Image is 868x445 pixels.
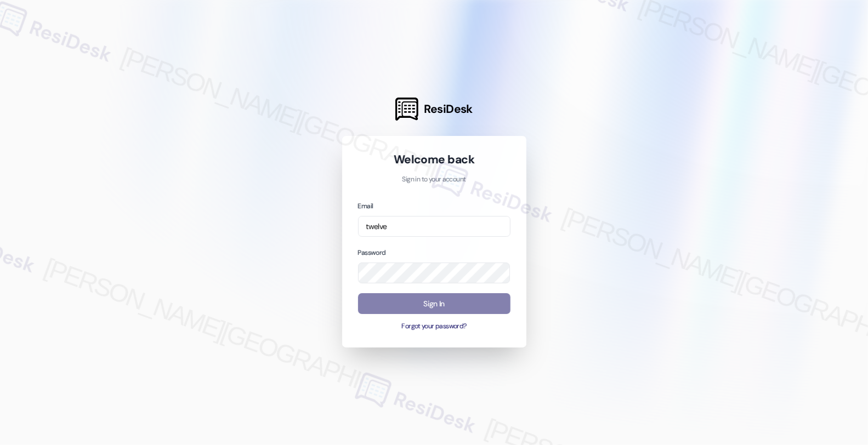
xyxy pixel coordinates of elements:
[358,202,373,210] label: Email
[358,248,386,257] label: Password
[358,293,510,315] button: Sign In
[424,101,473,117] span: ResiDesk
[358,216,510,237] input: name@example.com
[395,98,418,121] img: ResiDesk Logo
[358,322,510,332] button: Forgot your password?
[358,175,510,185] p: Sign in to your account
[358,152,510,167] h1: Welcome back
